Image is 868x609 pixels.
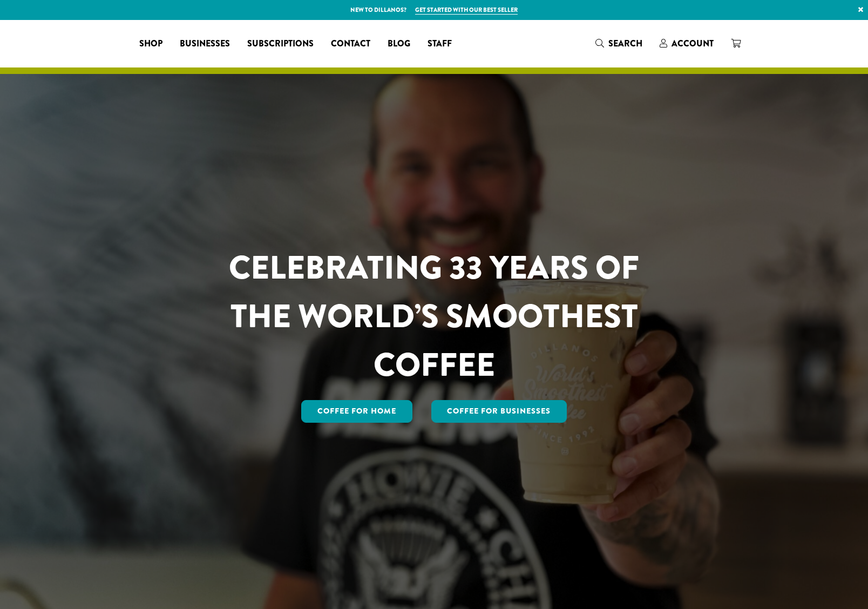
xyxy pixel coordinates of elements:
[197,243,671,389] h1: CELEBRATING 33 YEARS OF THE WORLD’S SMOOTHEST COFFEE
[608,37,642,50] span: Search
[331,37,370,51] span: Contact
[131,35,171,52] a: Shop
[388,37,410,51] span: Blog
[247,37,314,51] span: Subscriptions
[587,35,651,52] a: Search
[672,37,714,50] span: Account
[428,37,452,51] span: Staff
[431,400,567,423] a: Coffee For Businesses
[419,35,460,52] a: Staff
[415,5,518,15] a: Get started with our best seller
[139,37,162,51] span: Shop
[301,400,412,423] a: Coffee for Home
[180,37,230,51] span: Businesses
